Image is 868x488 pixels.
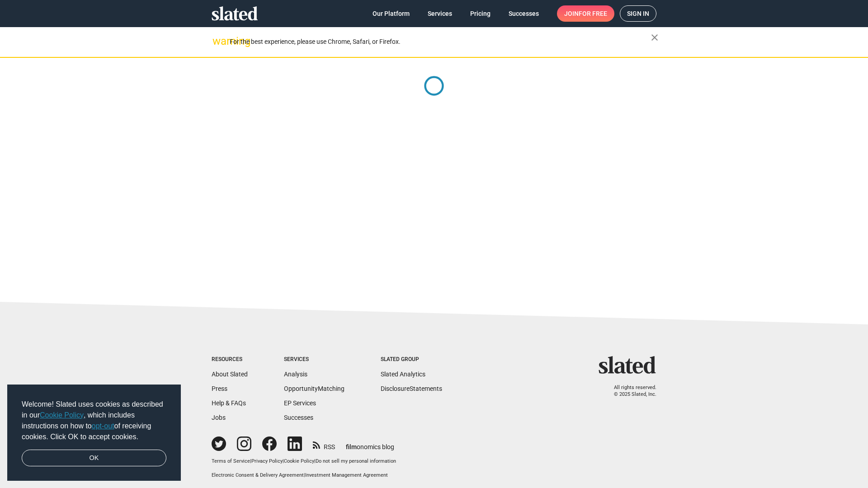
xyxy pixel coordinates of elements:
[365,5,417,22] a: Our Platform
[284,385,344,392] a: OpportunityMatching
[212,356,248,363] div: Resources
[428,5,452,22] span: Services
[250,458,251,464] span: |
[212,399,246,407] a: Help & FAQs
[22,399,166,442] span: Welcome! Slated uses cookies as described in our , which includes instructions on how to of recei...
[346,443,357,450] span: film
[381,385,442,392] a: DisclosureStatements
[346,436,394,451] a: filmonomics blog
[316,458,396,465] button: Do not sell my personal information
[92,422,114,430] a: opt-out
[212,371,248,378] a: About Slated
[463,5,498,22] a: Pricing
[284,371,307,378] a: Analysis
[284,356,344,363] div: Services
[509,5,539,22] span: Successes
[230,36,651,48] div: For the best experience, please use Chrome, Safari, or Firefox.
[381,356,442,363] div: Slated Group
[212,458,250,464] a: Terms of Service
[22,450,166,467] a: dismiss cookie message
[604,385,656,398] p: All rights reserved. © 2025 Slated, Inc.
[557,5,614,22] a: Joinfor free
[7,385,181,481] div: cookieconsent
[420,5,459,22] a: Services
[627,6,649,21] span: Sign in
[373,5,410,22] span: Our Platform
[284,458,314,464] a: Cookie Policy
[470,5,491,22] span: Pricing
[284,414,313,421] a: Successes
[501,5,546,22] a: Successes
[620,5,656,22] a: Sign in
[283,458,284,464] span: |
[305,472,388,478] a: Investment Management Agreement
[304,472,305,478] span: |
[212,472,304,478] a: Electronic Consent & Delivery Agreement
[564,5,607,22] span: Join
[579,5,607,22] span: for free
[381,371,425,378] a: Slated Analytics
[251,458,283,464] a: Privacy Policy
[314,458,316,464] span: |
[212,36,223,47] mat-icon: warning
[284,399,316,407] a: EP Services
[313,437,335,451] a: RSS
[212,385,227,392] a: Press
[649,32,660,43] mat-icon: close
[212,414,226,421] a: Jobs
[40,411,84,419] a: Cookie Policy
